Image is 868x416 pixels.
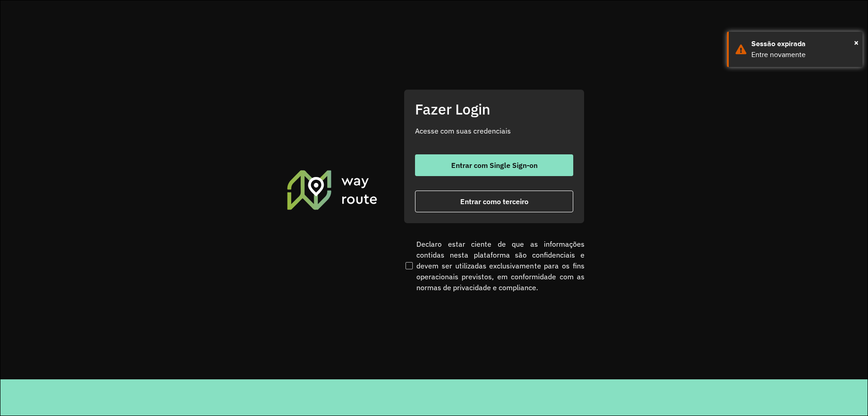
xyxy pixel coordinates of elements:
button: button [415,154,573,176]
img: Roteirizador AmbevTech [286,169,379,210]
div: Sessão expirada [751,38,856,49]
span: × [854,36,859,49]
div: Entre novamente [751,49,856,60]
span: Entrar como terceiro [460,198,528,205]
button: Close [854,36,859,49]
label: Declaro estar ciente de que as informações contidas nesta plataforma são confidenciais e devem se... [404,239,585,293]
button: button [415,191,573,212]
h2: Fazer Login [415,100,573,118]
p: Acesse com suas credenciais [415,125,573,136]
span: Entrar com Single Sign-on [451,162,538,169]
